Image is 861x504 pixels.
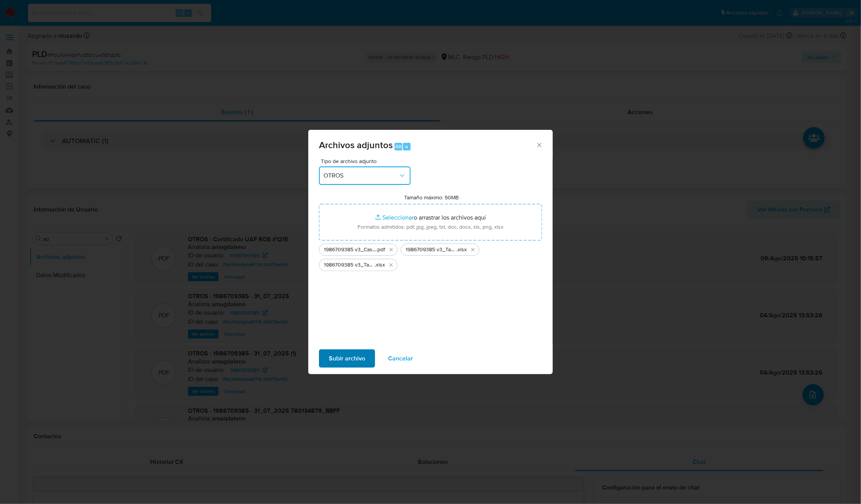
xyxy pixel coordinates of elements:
[319,166,411,185] button: OTROS
[405,143,408,150] span: a
[319,138,393,152] span: Archivos adjuntos
[387,245,396,254] button: Eliminar 1986709385 v3_Caselog.pdf
[321,158,413,164] span: Tipo de archivo adjunto
[456,246,467,254] span: .xlsx
[324,246,376,254] span: 1986709385 v3_Caselog
[324,261,375,269] span: 1986709385 v3_Tablas_BBFF_1.0.0
[376,246,385,254] span: .pdf
[329,350,365,367] span: Subir archivo
[375,261,385,269] span: .xlsx
[378,349,423,368] button: Cancelar
[324,172,398,179] span: OTROS
[319,349,375,368] button: Subir archivo
[405,194,459,201] label: Tamaño máximo: 50MB
[536,141,542,148] button: Cerrar
[319,241,542,271] ul: Archivos seleccionados
[387,260,396,270] button: Eliminar 1986709385 v3_Tablas_BBFF_1.0.0.xlsx
[388,350,413,367] span: Cancelar
[406,246,456,254] span: 1986709385 v3_Tablas_Transaccionales_1.3.0
[468,245,477,254] button: Eliminar 1986709385 v3_Tablas_Transaccionales_1.3.0.xlsx
[395,143,401,150] span: Alt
